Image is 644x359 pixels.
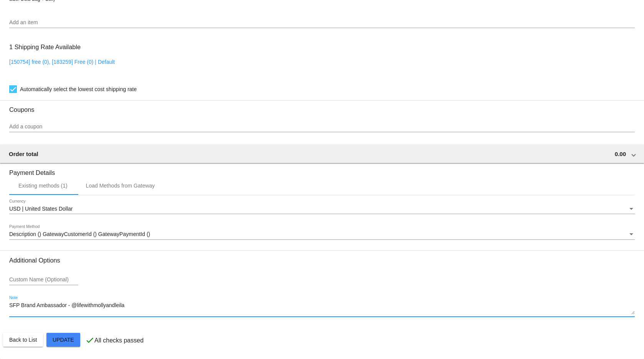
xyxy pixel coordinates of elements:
span: USD | United States Dollar [9,206,73,212]
span: 0.00 [615,151,626,157]
span: Description () GatewayCustomerId () GatewayPaymentId () [9,231,150,237]
p: All checks passed [94,337,144,344]
input: Custom Name (Optional) [9,277,78,283]
input: Add a coupon [9,124,635,130]
mat-icon: check [85,336,94,345]
a: [150754] free (0), [183259] Free (0) | Default [9,59,115,65]
div: Load Methods from Gateway [86,183,155,189]
h3: Additional Options [9,257,635,264]
span: Back to List [9,337,37,343]
input: Add an item [9,20,635,26]
span: Update [53,337,74,343]
h3: 1 Shipping Rate Available [9,39,81,55]
span: Automatically select the lowest cost shipping rate [20,85,137,94]
h3: Payment Details [9,163,635,176]
mat-select: Payment Method [9,231,635,238]
button: Back to List [3,333,43,347]
mat-select: Currency [9,206,635,212]
button: Update [46,333,80,347]
div: Existing methods (1) [18,183,68,189]
span: Order total [9,151,38,157]
h3: Coupons [9,100,635,113]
